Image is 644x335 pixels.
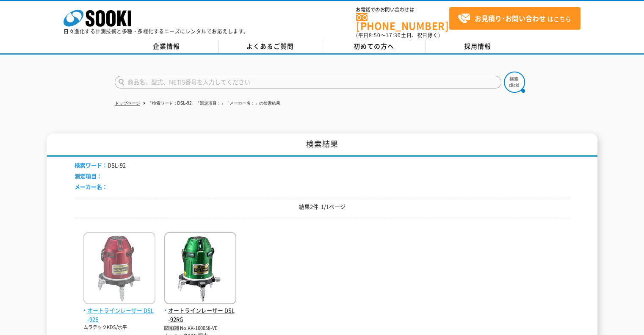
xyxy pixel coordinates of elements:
[356,7,449,12] span: お電話でのお問い合わせは
[83,297,155,324] a: オートラインレーザー DSL-92S
[164,306,236,324] span: オートラインレーザー DSL-92RG
[75,183,108,191] span: メーカー名：
[83,306,155,324] span: オートラインレーザー DSL-92S
[75,202,570,211] p: 結果2件 1/1ページ
[115,40,218,53] a: 企業情報
[426,40,530,53] a: 採用情報
[354,42,394,51] span: 初めての方へ
[449,7,580,30] a: お見積り･お問い合わせはこちら
[47,133,597,157] h1: 検索結果
[75,172,102,180] span: 測定項目：
[504,72,525,93] img: btn_search.png
[115,76,501,89] input: 商品名、型式、NETIS番号を入力してください
[115,101,140,105] a: トップページ
[164,324,236,333] p: No.KK-160058-VE
[164,232,236,306] img: DSL-92RG
[458,12,571,25] span: はこちら
[322,40,426,53] a: 初めての方へ
[83,324,155,331] p: ムラテックKDS/水平
[369,31,381,39] span: 8:50
[475,13,546,23] strong: お見積り･お問い合わせ
[218,40,322,53] a: よくあるご質問
[75,161,126,170] li: DSL-92
[141,99,281,108] li: 「検索ワード：DSL-92」「測定項目：」「メーカー名：」の検索結果
[164,297,236,324] a: オートラインレーザー DSL-92RG
[75,161,108,169] span: 検索ワード：
[64,29,249,34] p: 日々進化する計測技術と多種・多様化するニーズにレンタルでお応えします。
[356,31,440,39] span: (平日 ～ 土日、祝日除く)
[356,13,449,30] a: [PHONE_NUMBER]
[83,232,155,306] img: DSL-92S
[386,31,401,39] span: 17:30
